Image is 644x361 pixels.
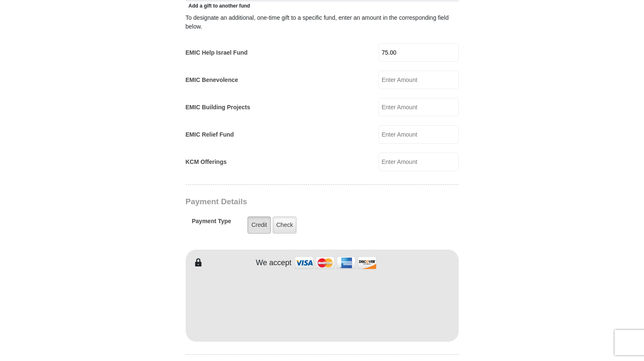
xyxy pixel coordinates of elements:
[192,218,231,229] h5: Payment Type
[247,216,271,234] label: Credit
[186,48,248,57] label: EMIC Help Israel Fund
[186,3,250,9] span: Add a gift to another fund
[379,125,459,144] input: Enter Amount
[379,71,459,89] input: Enter Amount
[186,103,250,112] label: EMIC Building Projects
[379,98,459,116] input: Enter Amount
[294,254,378,272] img: credit cards accepted
[379,43,459,62] input: Enter Amount
[256,258,292,268] h4: We accept
[186,130,234,139] label: EMIC Relief Fund
[273,216,297,234] label: Check
[379,153,459,171] input: Enter Amount
[186,13,459,31] div: To designate an additional, one-time gift to a specific fund, enter an amount in the correspondin...
[186,76,238,84] label: EMIC Benevolence
[186,197,400,207] h3: Payment Details
[186,158,227,166] label: KCM Offerings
